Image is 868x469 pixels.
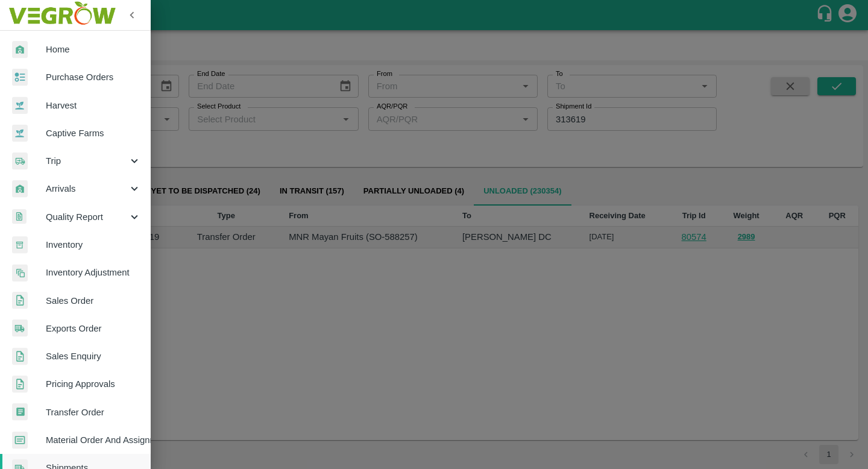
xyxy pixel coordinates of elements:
span: Material Order And Assignment [46,433,141,447]
img: reciept [12,69,28,86]
img: shipments [12,319,28,337]
img: sales [12,292,28,309]
img: qualityReport [12,209,27,224]
img: sales [12,348,28,365]
span: Harvest [46,99,141,112]
span: Sales Enquiry [46,350,141,363]
img: delivery [12,153,28,170]
img: harvest [12,96,28,115]
span: Quality Report [46,210,128,224]
img: whInventory [12,236,28,254]
img: whArrival [12,180,28,198]
img: sales [12,376,28,393]
span: Transfer Order [46,406,141,419]
span: Home [46,43,141,56]
span: Inventory Adjustment [46,266,141,279]
span: Captive Farms [46,127,141,140]
span: Exports Order [46,322,141,335]
span: Inventory [46,238,141,251]
span: Arrivals [46,182,128,195]
img: centralMaterial [12,432,28,449]
span: Sales Order [46,294,141,307]
img: whArrival [12,41,28,58]
img: harvest [12,124,28,142]
span: Purchase Orders [46,71,141,84]
img: inventory [12,264,28,282]
img: whTransfer [12,403,28,421]
span: Trip [46,154,128,168]
span: Pricing Approvals [46,377,141,391]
